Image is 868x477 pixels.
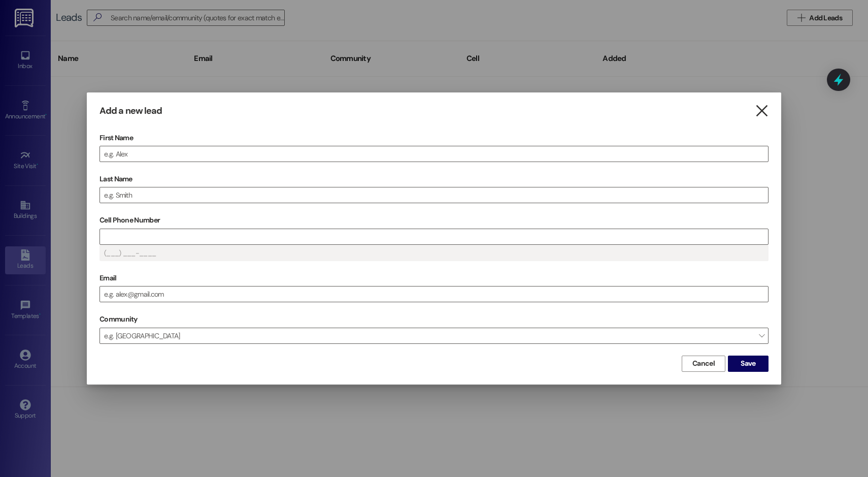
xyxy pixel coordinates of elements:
button: Save [728,356,769,372]
label: Email [99,270,769,286]
span: Save [741,358,755,369]
span: e.g. [GEOGRAPHIC_DATA] [99,328,769,344]
input: e.g. Alex [100,146,768,162]
h3: Add a new lead [99,105,162,117]
span: Cancel [692,358,715,369]
label: Cell Phone Number [99,212,769,228]
button: Cancel [682,356,725,372]
input: e.g. alex@gmail.com [100,287,768,302]
label: First Name [99,130,769,146]
label: Community [99,311,138,327]
i:  [755,106,769,116]
input: e.g. Smith [100,187,768,203]
label: Last Name [99,171,769,187]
